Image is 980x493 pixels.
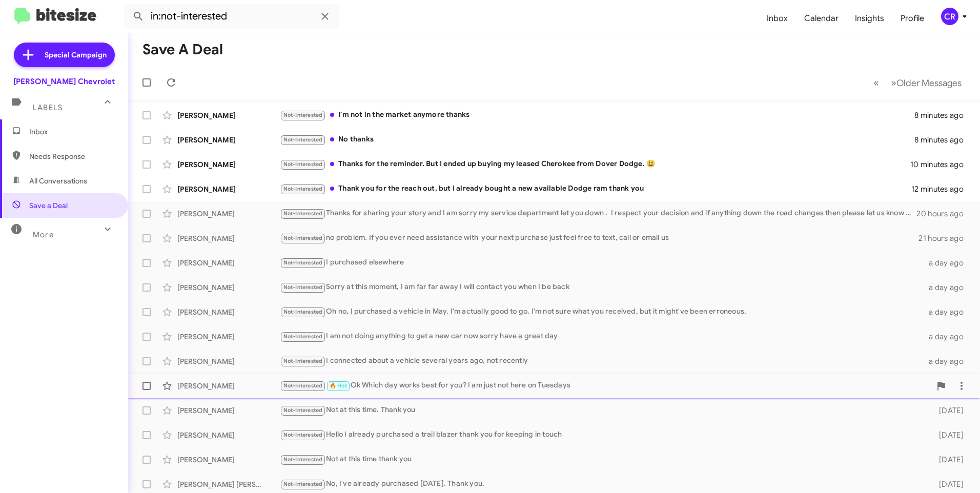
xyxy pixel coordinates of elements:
nav: Page navigation example [868,72,968,93]
div: [PERSON_NAME] [177,307,280,317]
span: Not-Interested [283,161,323,168]
div: 12 minutes ago [911,184,972,194]
div: 8 minutes ago [914,135,972,145]
div: Oh no, I purchased a vehicle in May. I'm actually good to go. I'm not sure what you received, but... [280,306,923,318]
div: [PERSON_NAME] [177,233,280,243]
div: [PERSON_NAME] [177,356,280,366]
div: [PERSON_NAME] [177,381,280,391]
div: Not at this time. Thank you [280,404,923,416]
div: Thanks for sharing your story and I am sorry my service department let you down . I respect your ... [280,208,916,219]
div: No thanks [280,134,914,146]
div: I'm not in the market anymore thanks [280,109,914,121]
a: Insights [847,4,892,33]
div: I purchased elsewhere [280,257,923,269]
div: [PERSON_NAME] [177,455,280,465]
span: Not-Interested [283,333,323,340]
span: More [33,230,54,239]
span: Not-Interested [283,186,323,192]
div: 8 minutes ago [914,110,972,120]
button: CR [932,8,969,25]
div: [PERSON_NAME] [177,159,280,170]
div: [PERSON_NAME] [PERSON_NAME] [177,479,280,489]
div: [PERSON_NAME] [177,258,280,268]
div: [PERSON_NAME] [177,282,280,293]
span: Not-Interested [283,235,323,241]
span: Not-Interested [283,136,323,143]
span: Not-Interested [283,432,323,438]
input: Search [124,4,339,29]
div: [DATE] [923,479,972,489]
span: « [873,76,879,89]
div: [PERSON_NAME] [177,209,280,219]
div: Thank you for the reach out, but I already bought a new available Dodge ram thank you [280,183,911,195]
div: a day ago [923,332,972,342]
div: I connected about a vehicle several years ago, not recently [280,355,923,367]
span: Inbox [29,127,116,137]
div: [PERSON_NAME] [177,405,280,416]
button: Next [885,72,968,93]
span: Not-Interested [283,382,323,389]
span: Not-Interested [283,259,323,266]
a: Special Campaign [14,43,115,67]
div: [PERSON_NAME] Chevrolet [13,76,115,87]
a: Inbox [759,4,796,33]
div: No, I've already purchased [DATE]. Thank you. [280,478,923,490]
span: Labels [33,103,63,112]
div: 20 hours ago [916,209,972,219]
a: Calendar [796,4,847,33]
span: Not-Interested [283,309,323,315]
span: » [891,76,896,89]
div: [DATE] [923,455,972,465]
div: Not at this time thank you [280,454,923,465]
span: Not-Interested [283,358,323,364]
span: Not-Interested [283,481,323,487]
div: a day ago [923,282,972,293]
span: Save a Deal [29,200,68,211]
div: Thanks for the reminder. But I ended up buying my leased Cherokee from Dover Dodge. 😃 [280,158,910,170]
span: 🔥 Hot [330,382,347,389]
span: Needs Response [29,151,116,161]
div: [DATE] [923,430,972,440]
h1: Save a Deal [142,42,223,58]
div: a day ago [923,356,972,366]
div: [PERSON_NAME] [177,184,280,194]
div: [PERSON_NAME] [177,110,280,120]
div: a day ago [923,258,972,268]
span: Special Campaign [45,50,107,60]
div: [PERSON_NAME] [177,332,280,342]
span: Not-Interested [283,112,323,118]
div: a day ago [923,307,972,317]
div: Hello I already purchased a trail blazer thank you for keeping in touch [280,429,923,441]
div: Sorry at this moment, I am far far away I will contact you when I be back [280,281,923,293]
span: Not-Interested [283,284,323,291]
span: Not-Interested [283,407,323,414]
span: Not-Interested [283,210,323,217]
div: [PERSON_NAME] [177,430,280,440]
div: no problem. If you ever need assistance with your next purchase just feel free to text, call or e... [280,232,918,244]
div: [PERSON_NAME] [177,135,280,145]
span: Not-Interested [283,456,323,463]
div: 10 minutes ago [910,159,972,170]
div: CR [941,8,958,25]
div: Ok Which day works best for you? I am just not here on Tuesdays [280,380,931,392]
a: Profile [892,4,932,33]
div: 21 hours ago [918,233,972,243]
span: Older Messages [896,77,962,89]
button: Previous [867,72,885,93]
span: All Conversations [29,176,87,186]
div: I am not doing anything to get a new car now sorry have a great day [280,331,923,342]
div: [DATE] [923,405,972,416]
